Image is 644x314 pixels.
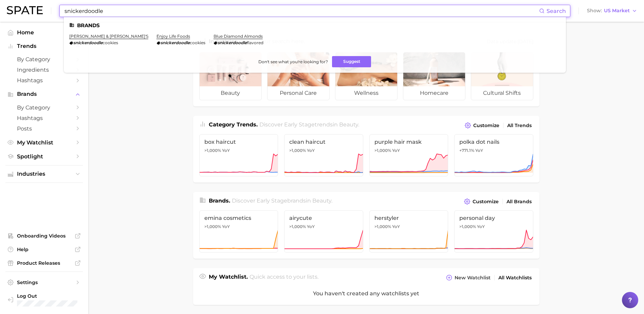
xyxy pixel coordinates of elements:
h1: My Watchlist. [209,273,248,282]
span: wellness [335,86,397,100]
span: >1,000% [374,148,391,153]
span: YoY [222,148,230,153]
span: flavored [247,40,263,45]
a: by Category [5,54,83,65]
button: ShowUS Market [585,6,639,15]
li: Brands [69,22,560,28]
span: herstyler [374,215,443,221]
span: All Brands [507,199,532,205]
span: beauty [339,121,358,128]
a: personal day>1,000% YoY [454,210,533,252]
button: Industries [5,169,83,179]
a: Settings [5,277,83,287]
span: >1,000% [459,224,476,229]
button: Customize [463,121,501,130]
span: clean haircut [289,139,358,145]
button: New Watchlist [444,273,492,282]
span: YoY [392,148,400,153]
span: Discover Early Stage trends in . [259,121,359,128]
span: Hashtags [17,115,71,121]
span: >1,000% [204,224,221,229]
span: YoY [475,148,483,153]
a: box haircut>1,000% YoY [199,134,278,176]
button: Suggest [332,56,371,67]
a: All Trends [505,121,533,130]
a: blue diamond almonds [214,34,263,39]
a: polka dot nails+771.1% YoY [454,134,533,176]
a: airycute>1,000% YoY [284,210,363,252]
a: Product Releases [5,258,83,268]
a: beauty [199,52,262,100]
span: Show [587,9,602,13]
a: Onboarding Videos [5,231,83,241]
a: All Watchlists [497,273,533,282]
span: >1,000% [289,224,306,229]
span: +771.1% [459,148,474,153]
span: beauty [312,197,331,204]
span: Don't see what you're looking for? [258,59,328,64]
span: YoY [307,148,315,153]
a: emina cosmetics>1,000% YoY [199,210,278,252]
input: Search here for a brand, industry, or ingredient [64,5,539,17]
span: Posts [17,125,71,132]
a: purple hair mask>1,000% YoY [369,134,448,176]
span: YoY [307,224,315,229]
span: Product Releases [17,260,71,266]
span: Help [17,246,71,252]
em: snickerdoodle [73,40,103,45]
a: Spotlight [5,151,83,162]
div: You haven't created any watchlists yet [193,282,539,305]
h2: Quick access to your lists. [250,273,318,282]
a: wellness [335,52,398,100]
span: YoY [392,224,400,229]
button: Brands [5,89,83,99]
span: airycute [289,215,358,221]
a: [PERSON_NAME] & [PERSON_NAME]'s [69,34,148,39]
span: box haircut [204,139,273,145]
a: clean haircut>1,000% YoY [284,134,363,176]
span: homecare [403,86,465,100]
button: Customize [462,197,500,206]
a: Hashtags [5,75,83,86]
span: cookies [103,40,118,45]
a: enjoy life foods [157,34,190,39]
em: snickerdoodle [161,40,190,45]
span: beauty [200,86,261,100]
a: Ingredients [5,65,83,75]
span: Trends [17,43,71,49]
a: cultural shifts [471,52,533,100]
img: SPATE [7,6,43,14]
span: Brands [17,91,71,97]
a: All Brands [505,197,533,206]
a: by Category [5,102,83,113]
span: cookies [190,40,205,45]
a: Hashtags [5,113,83,123]
span: Industries [17,171,71,177]
a: herstyler>1,000% YoY [369,210,448,252]
a: Help [5,244,83,255]
a: personal care [267,52,330,100]
span: Settings [17,279,71,285]
span: Discover Early Stage brands in . [232,197,332,204]
span: >1,000% [289,148,306,153]
a: Log out. Currently logged in with e-mail christine.kappner@mane.com. [5,291,83,309]
a: homecare [403,52,465,100]
a: My Watchlist [5,137,83,148]
span: Category Trends . [209,121,258,128]
span: YoY [222,224,230,229]
span: emina cosmetics [204,215,273,221]
span: by Category [17,104,71,111]
span: Customize [473,199,499,205]
span: personal day [459,215,528,221]
a: Home [5,27,83,38]
span: All Watchlists [498,275,532,281]
a: Posts [5,123,83,134]
span: purple hair mask [374,139,443,145]
span: Hashtags [17,77,71,84]
em: snickerdoodle [218,40,247,45]
span: >1,000% [374,224,391,229]
button: Trends [5,41,83,51]
span: Search [547,8,566,14]
span: personal care [268,86,329,100]
span: YoY [477,224,485,229]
